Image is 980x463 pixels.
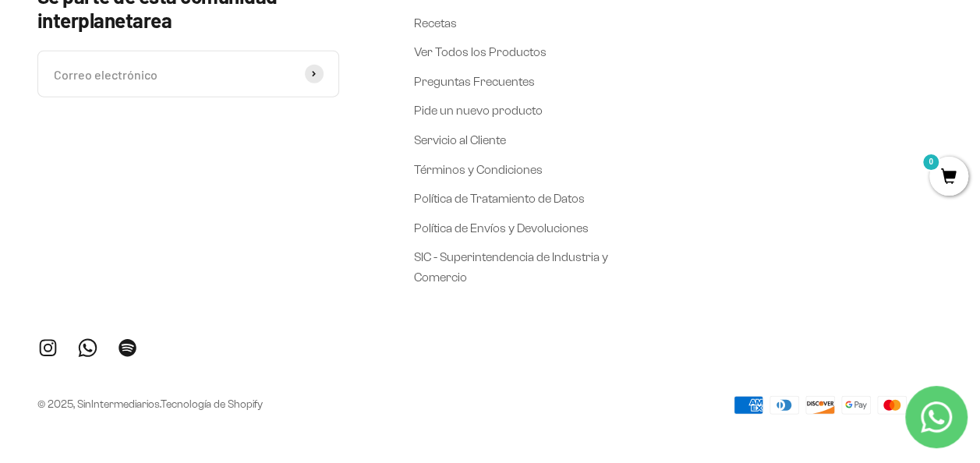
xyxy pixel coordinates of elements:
[414,189,585,209] a: Política de Tratamiento de Datos
[37,338,58,359] a: Síguenos en Instagram
[37,396,263,413] p: © 2025, SinIntermediarios.
[922,153,940,171] mark: 0
[414,13,457,34] a: Recetas
[414,130,506,150] a: Servicio al Cliente
[77,338,98,359] a: Síguenos en WhatsApp
[414,101,543,121] a: Pide un nuevo producto
[117,338,138,359] a: Síguenos en Spotify
[414,247,609,287] a: SIC - Superintendencia de Industria y Comercio
[414,42,547,62] a: Ver Todos los Productos
[161,398,263,410] a: Tecnología de Shopify
[929,169,968,186] a: 0
[414,160,543,180] a: Términos y Condiciones
[414,72,535,92] a: Preguntas Frecuentes
[414,218,589,239] a: Política de Envíos y Devoluciones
